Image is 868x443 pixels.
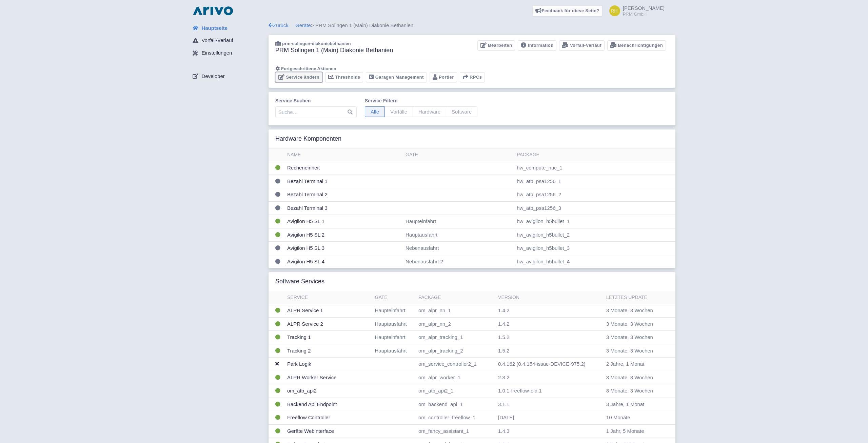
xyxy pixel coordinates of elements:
[275,47,393,54] h3: PRM Solingen 1 (Main) Diakonie Bethanien
[372,291,416,304] th: Gate
[372,317,416,331] td: Hauptausfahrt
[518,40,556,51] a: Information
[366,72,427,83] a: Garagen Management
[191,5,235,16] img: logo
[284,201,403,215] td: Bezahl Terminal 3
[607,40,666,51] a: Benachrichtigungen
[284,228,403,242] td: Avigilon H5 SL 2
[604,344,665,358] td: 3 Monate, 3 Wochen
[416,384,495,398] td: om_atb_api2_1
[325,72,363,83] a: Thresholds
[514,255,675,268] td: hw_avigilon_h5bullet_4
[559,40,604,51] a: Vorfall-Verlauf
[284,304,372,318] td: ALPR Service 1
[284,215,403,228] td: Avigilon H5 SL 1
[416,344,495,358] td: om_alpr_tracking_2
[284,344,372,358] td: Tracking 2
[403,228,514,242] td: Hauptausfahrt
[275,135,341,143] h3: Hardware Komponenten
[284,411,372,425] td: Freeflow Controller
[187,70,269,83] a: Developer
[604,411,665,425] td: 10 Monate
[187,34,269,47] a: Vorfall-Verlauf
[498,375,509,380] span: 2.3.2
[516,361,585,367] span: (0.4.154-issue-DEVICE-975.2)
[284,188,403,202] td: Bezahl Terminal 2
[284,291,372,304] th: Service
[403,148,514,161] th: Gate
[532,5,603,16] a: Feedback für diese Seite?
[416,331,495,344] td: om_alpr_tracking_1
[604,304,665,318] td: 3 Monate, 3 Wochen
[275,278,324,285] h3: Software Services
[498,415,514,420] span: [DATE]
[403,242,514,255] td: Nebenausfahrt
[384,106,413,117] span: Vorfälle
[460,72,485,83] button: RPCs
[416,411,495,425] td: om_controller_freeflow_1
[477,40,515,51] a: Bearbeiten
[284,398,372,411] td: Backend Api Endpoint
[416,398,495,411] td: om_backend_api_1
[284,424,372,438] td: Geräte Webinterface
[187,22,269,35] a: Hauptseite
[604,384,665,398] td: 8 Monate, 3 Wochen
[604,317,665,331] td: 3 Monate, 3 Wochen
[514,242,675,255] td: hw_avigilon_h5bullet_3
[604,424,665,438] td: 1 Jahr, 5 Monate
[269,22,675,29] div: > PRM Solingen 1 (Main) Diakonie Bethanien
[498,361,515,367] span: 0.4.162
[430,72,457,83] a: Portier
[284,242,403,255] td: Avigilon H5 SL 3
[514,228,675,242] td: hw_avigilon_h5bullet_2
[514,161,675,175] td: hw_compute_nuc_1
[282,41,351,46] span: prm-solingen-diakoniebethanien
[416,291,495,304] th: Package
[514,201,675,215] td: hw_atb_psa1256_3
[275,106,357,117] input: Suche…
[201,37,233,44] span: Vorfall-Verlauf
[201,24,228,32] span: Hauptseite
[365,106,385,117] span: Alle
[604,331,665,344] td: 3 Monate, 3 Wochen
[498,388,541,394] span: 1.0.1-freeflow-old.1
[284,331,372,344] td: Tracking 1
[604,398,665,411] td: 3 Jahre, 1 Monat
[514,188,675,202] td: hw_atb_psa1256_2
[201,73,224,80] span: Developer
[284,317,372,331] td: ALPR Service 2
[284,175,403,188] td: Bezahl Terminal 1
[403,255,514,268] td: Nebenausfahrt 2
[498,307,509,313] span: 1.4.2
[416,424,495,438] td: om_fancy_assistant_1
[201,49,232,57] span: Einstellungen
[284,255,403,268] td: Avigilon H5 SL 4
[416,358,495,371] td: om_service_controller2_1
[284,358,372,371] td: Park Logik
[623,12,665,16] small: PRM GmbH
[281,66,336,71] span: Fortgeschrittene Aktionen
[498,428,509,434] span: 1.4.3
[284,371,372,384] td: ALPR Worker Service
[604,358,665,371] td: 2 Jahre, 1 Monat
[372,304,416,318] td: Haupteinfahrt
[365,97,477,104] label: Service filtern
[498,348,509,354] span: 1.5.2
[284,384,372,398] td: om_atb_api2
[284,148,403,161] th: Name
[604,291,665,304] th: Letztes Update
[604,371,665,384] td: 3 Monate, 3 Wochen
[514,148,675,161] th: Package
[514,215,675,228] td: hw_avigilon_h5bullet_1
[623,5,665,11] span: [PERSON_NAME]
[498,321,509,327] span: 1.4.2
[403,215,514,228] td: Haupteinfahrt
[498,401,509,407] span: 3.1.1
[446,106,477,117] span: Software
[495,291,604,304] th: Version
[416,371,495,384] td: om_alpr_worker_1
[275,72,322,83] a: Service ändern
[269,22,289,28] a: Zurück
[413,106,446,117] span: Hardware
[514,175,675,188] td: hw_atb_psa1256_1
